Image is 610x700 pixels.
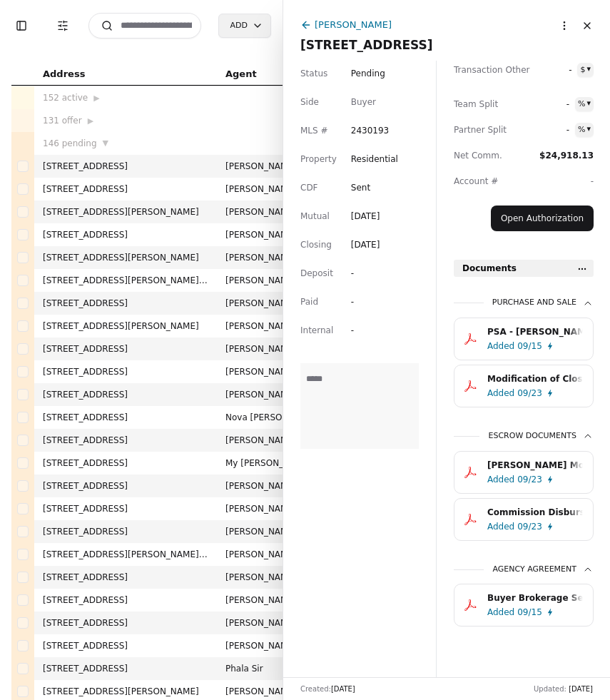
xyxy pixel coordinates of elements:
[217,406,320,429] td: Nova [PERSON_NAME]
[43,91,208,105] div: 152 active
[88,115,93,128] span: ▶
[487,505,583,519] div: Commission Disbursement Authorization.pdf
[34,406,217,429] td: [STREET_ADDRESS]
[529,123,569,137] span: -
[300,95,319,109] span: Side
[300,684,355,694] div: Created:
[217,155,320,178] td: [PERSON_NAME]
[217,178,320,201] td: [PERSON_NAME] "[PERSON_NAME]
[34,612,217,634] td: [STREET_ADDRESS]
[34,383,217,406] td: [STREET_ADDRESS]
[351,95,376,109] div: Buyer
[300,152,337,166] span: Property
[34,589,217,612] td: [STREET_ADDRESS]
[492,297,594,309] div: Purchase and Sale
[575,123,594,137] button: %
[454,297,594,318] button: Purchase and Sale
[351,66,385,81] span: Pending
[454,123,518,137] span: Partner Split
[487,519,514,534] div: Added
[491,206,594,231] button: Open Authorization
[217,338,320,360] td: [PERSON_NAME]
[487,339,514,353] div: Added
[34,634,217,657] td: [STREET_ADDRESS]
[217,452,320,475] td: My [PERSON_NAME]
[487,325,583,339] div: PSA - [PERSON_NAME].pdf
[454,564,594,584] button: Agency Agreement
[517,339,542,353] div: 09/15
[34,520,217,543] td: [STREET_ADDRESS]
[454,365,594,407] button: Modification of Closing Date.pdfAdded09/23
[300,123,328,138] span: MLS #
[217,520,320,543] td: [PERSON_NAME]
[34,338,217,360] td: [STREET_ADDRESS]
[454,148,518,163] span: Net Comm.
[34,360,217,383] td: [STREET_ADDRESS]
[43,66,85,82] span: Address
[539,151,594,161] span: $24,918.13
[217,543,320,566] td: [PERSON_NAME]
[300,209,330,223] span: Mutual
[569,685,593,693] span: [DATE]
[217,566,320,589] td: [PERSON_NAME]
[217,223,320,246] td: [PERSON_NAME]
[43,113,208,128] div: 131 offer
[351,123,419,138] span: 2430193
[586,123,591,136] div: ▾
[34,292,217,315] td: [STREET_ADDRESS]
[487,472,514,487] div: Added
[517,472,542,487] div: 09/23
[225,66,257,82] span: Agent
[351,209,380,223] div: [DATE]
[34,315,217,338] td: [STREET_ADDRESS][PERSON_NAME]
[487,386,514,400] div: Added
[586,63,591,76] div: ▾
[217,657,320,680] td: Phala Sir
[34,543,217,566] td: [STREET_ADDRESS][PERSON_NAME][PERSON_NAME]
[217,246,320,269] td: [PERSON_NAME]
[217,497,320,520] td: [PERSON_NAME]
[487,605,514,619] div: Added
[217,589,320,612] td: [PERSON_NAME]
[529,63,571,77] span: -
[300,295,318,309] span: Paid
[454,63,518,77] span: Transaction Other
[217,269,320,292] td: [PERSON_NAME]
[351,183,370,193] span: Sent
[492,564,594,576] div: Agency Agreement
[454,430,594,451] button: Escrow Documents
[34,452,217,475] td: [STREET_ADDRESS]
[34,155,217,178] td: [STREET_ADDRESS]
[529,97,569,111] span: -
[217,201,320,223] td: [PERSON_NAME]
[462,261,517,275] span: Documents
[487,372,583,386] div: Modification of Closing Date.pdf
[34,223,217,246] td: [STREET_ADDRESS]
[454,318,594,360] button: PSA - [PERSON_NAME].pdfAdded09/15
[34,657,217,680] td: [STREET_ADDRESS]
[331,685,355,693] span: [DATE]
[43,136,97,151] span: 146 pending
[34,269,217,292] td: [STREET_ADDRESS][PERSON_NAME][PERSON_NAME]
[487,591,583,605] div: Buyer Brokerage Services Agreement (BBSA).pdf
[534,684,593,694] div: Updated:
[217,634,320,657] td: [PERSON_NAME]
[218,14,271,38] button: Add
[577,63,594,77] button: $
[217,315,320,338] td: [PERSON_NAME]
[217,429,320,452] td: [PERSON_NAME]
[315,17,392,32] div: [PERSON_NAME]
[34,429,217,452] td: [STREET_ADDRESS]
[300,323,333,338] span: Internal
[34,475,217,497] td: [STREET_ADDRESS]
[351,323,377,338] div: -
[351,152,398,166] span: Residential
[517,605,542,619] div: 09/15
[586,97,591,110] div: ▾
[93,92,99,105] span: ▶
[34,566,217,589] td: [STREET_ADDRESS]
[300,266,333,280] span: Deposit
[575,97,594,111] button: %
[591,176,594,186] span: -
[34,178,217,201] td: [STREET_ADDRESS]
